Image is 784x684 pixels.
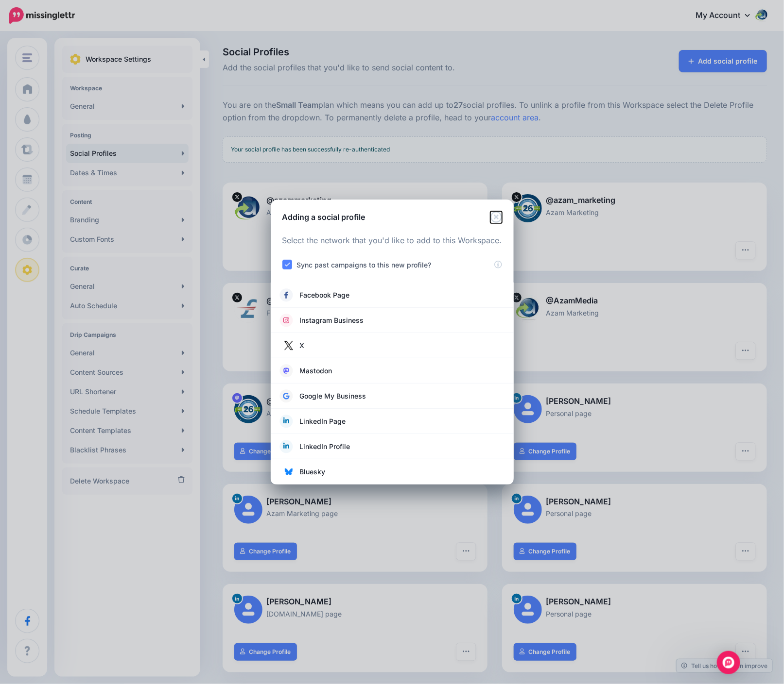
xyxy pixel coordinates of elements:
[300,390,366,402] span: Google My Business
[282,234,502,247] p: Select the network that you'd like to add to this Workspace.
[280,314,504,327] a: Instagram Business
[300,340,305,351] span: X
[285,468,293,476] img: bluesky.png
[281,338,296,353] img: twitter.jpg
[280,440,504,453] a: LinkedIn Profile
[282,211,366,223] h5: Adding a social profile
[300,466,326,478] span: Bluesky
[717,651,740,674] div: Open Intercom Messenger
[280,288,504,302] a: Facebook Page
[490,211,502,223] button: Close
[280,415,504,428] a: LinkedIn Page
[300,365,332,377] span: Mastodon
[297,259,432,270] label: Sync past campaigns to this new profile?
[300,441,350,452] span: LinkedIn Profile
[300,416,346,427] span: LinkedIn Page
[300,289,350,301] span: Facebook Page
[280,364,504,378] a: Mastodon
[280,389,504,403] a: Google My Business
[300,315,364,326] span: Instagram Business
[280,339,504,352] a: X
